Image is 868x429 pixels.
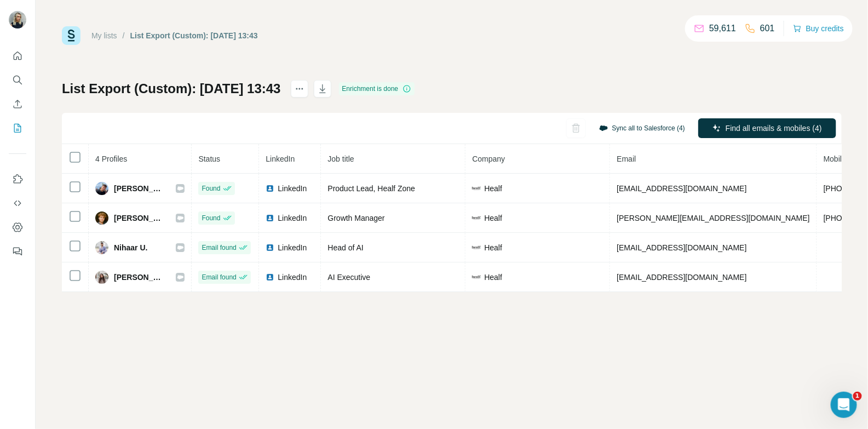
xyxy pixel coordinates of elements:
[9,70,26,90] button: Search
[327,184,415,193] span: Product Lead, Healf Zone
[202,213,220,223] span: Found
[9,118,26,138] button: My lists
[278,213,307,224] span: LinkedIn
[266,273,274,282] img: LinkedIn logo
[591,120,693,136] button: Sync all to Salesforce (4)
[9,218,26,237] button: Dashboard
[62,26,81,45] img: Surfe Logo
[327,155,354,163] span: Job title
[114,242,147,253] span: Nihaar U.
[793,21,844,36] button: Buy credits
[266,184,274,193] img: LinkedIn logo
[472,243,481,252] img: company-logo
[266,155,295,163] span: LinkedIn
[472,273,481,282] img: company-logo
[95,182,108,195] img: Avatar
[202,272,236,282] span: Email found
[327,243,363,252] span: Head of AI
[617,155,636,163] span: Email
[726,123,822,134] span: Find all emails & mobiles (4)
[484,272,502,283] span: Healf
[339,82,415,95] div: Enrichment is done
[831,392,857,418] iframe: Intercom live chat
[130,30,258,41] div: List Export (Custom): [DATE] 13:43
[278,242,307,253] span: LinkedIn
[617,243,746,252] span: [EMAIL_ADDRESS][DOMAIN_NAME]
[123,30,125,41] li: /
[95,211,108,225] img: Avatar
[472,155,505,163] span: Company
[9,169,26,189] button: Use Surfe on LinkedIn
[617,273,746,282] span: [EMAIL_ADDRESS][DOMAIN_NAME]
[617,184,746,193] span: [EMAIL_ADDRESS][DOMAIN_NAME]
[202,243,236,253] span: Email found
[9,242,26,261] button: Feedback
[278,272,307,283] span: LinkedIn
[760,22,775,35] p: 601
[291,80,308,98] button: actions
[472,214,481,222] img: company-logo
[709,22,736,35] p: 59,611
[9,46,26,66] button: Quick start
[91,31,117,40] a: My lists
[824,155,846,163] span: Mobile
[266,214,274,222] img: LinkedIn logo
[484,183,502,194] span: Healf
[114,213,165,224] span: [PERSON_NAME]
[853,392,862,401] span: 1
[327,273,370,282] span: AI Executive
[278,183,307,194] span: LinkedIn
[617,214,809,222] span: [PERSON_NAME][EMAIL_ADDRESS][DOMAIN_NAME]
[95,155,127,163] span: 4 Profiles
[484,213,502,224] span: Healf
[114,183,165,194] span: [PERSON_NAME]
[327,214,384,222] span: Growth Manager
[9,11,26,28] img: Avatar
[266,243,274,252] img: LinkedIn logo
[202,184,220,193] span: Found
[198,155,220,163] span: Status
[9,94,26,114] button: Enrich CSV
[114,272,165,283] span: [PERSON_NAME]
[698,118,836,138] button: Find all emails & mobiles (4)
[9,193,26,213] button: Use Surfe API
[62,80,281,98] h1: List Export (Custom): [DATE] 13:43
[472,184,481,193] img: company-logo
[95,271,108,284] img: Avatar
[95,241,108,254] img: Avatar
[484,242,502,253] span: Healf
